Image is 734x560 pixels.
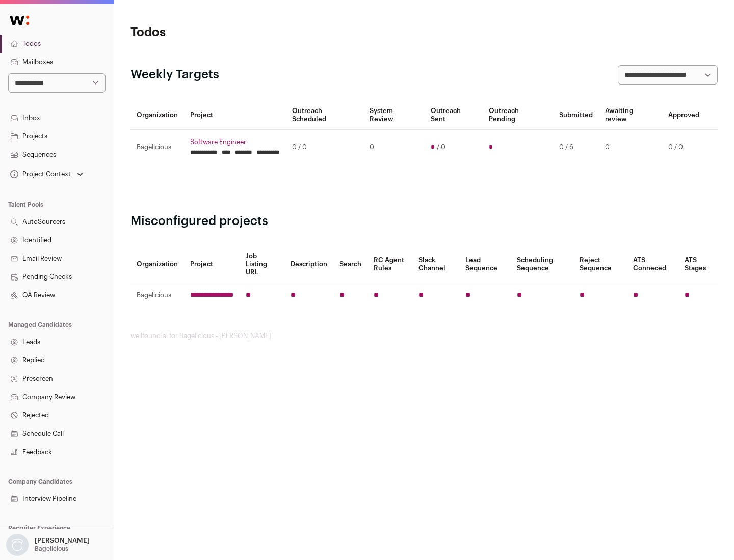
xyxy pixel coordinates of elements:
h2: Weekly Targets [130,67,219,83]
th: Organization [130,101,184,130]
footer: wellfound:ai for Bagelicious - [PERSON_NAME] [130,332,718,340]
th: Outreach Pending [483,101,553,130]
td: Bagelicious [130,130,184,165]
th: ATS Stages [678,246,718,283]
a: Software Engineer [190,138,280,146]
th: Awaiting review [599,101,662,130]
th: System Review [363,101,424,130]
td: 0 [599,130,662,165]
h2: Misconfigured projects [130,213,718,230]
th: RC Agent Rules [368,246,412,283]
th: Outreach Sent [425,101,483,130]
th: Search [333,246,368,283]
td: 0 / 0 [662,130,705,165]
th: Project [184,246,240,283]
th: Job Listing URL [240,246,284,283]
button: Open dropdown [4,534,92,556]
th: Lead Sequence [459,246,511,283]
th: Slack Channel [412,246,459,283]
div: Project Context [8,170,71,178]
button: Open dropdown [8,167,85,181]
th: Organization [130,246,184,283]
th: ATS Conneced [627,246,678,283]
th: Project [184,101,286,130]
img: Wellfound [4,10,35,31]
img: nopic.png [6,534,29,556]
p: [PERSON_NAME] [35,537,90,545]
td: Bagelicious [130,283,184,308]
th: Reject Sequence [573,246,627,283]
th: Submitted [553,101,599,130]
td: 0 / 6 [553,130,599,165]
td: 0 [363,130,424,165]
span: / 0 [437,143,445,151]
p: Bagelicious [35,545,68,553]
th: Scheduling Sequence [511,246,573,283]
h1: Todos [130,24,326,41]
th: Description [284,246,333,283]
th: Approved [662,101,705,130]
td: 0 / 0 [286,130,363,165]
th: Outreach Scheduled [286,101,363,130]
